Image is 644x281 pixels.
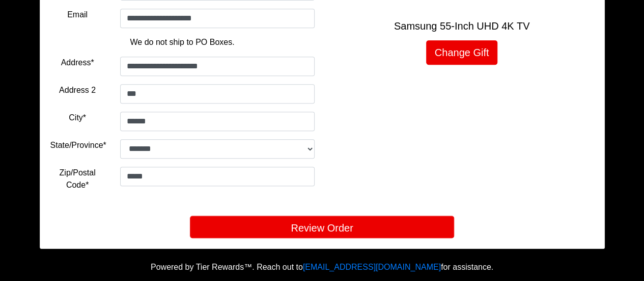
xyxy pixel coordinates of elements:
label: Email [67,9,88,21]
p: We do not ship to PO Boxes. [58,36,307,48]
label: Address* [61,57,94,69]
label: City* [69,112,86,124]
label: Address 2 [59,84,96,96]
span: Powered by Tier Rewards™. Reach out to for assistance. [151,263,493,271]
a: [EMAIL_ADDRESS][DOMAIN_NAME] [303,263,441,271]
a: Change Gift [426,40,498,65]
label: State/Province* [50,139,106,151]
label: Zip/Postal Code* [50,167,105,191]
h5: Samsung 55-Inch UHD 4K TV [330,20,594,32]
button: Review Order [190,216,454,238]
